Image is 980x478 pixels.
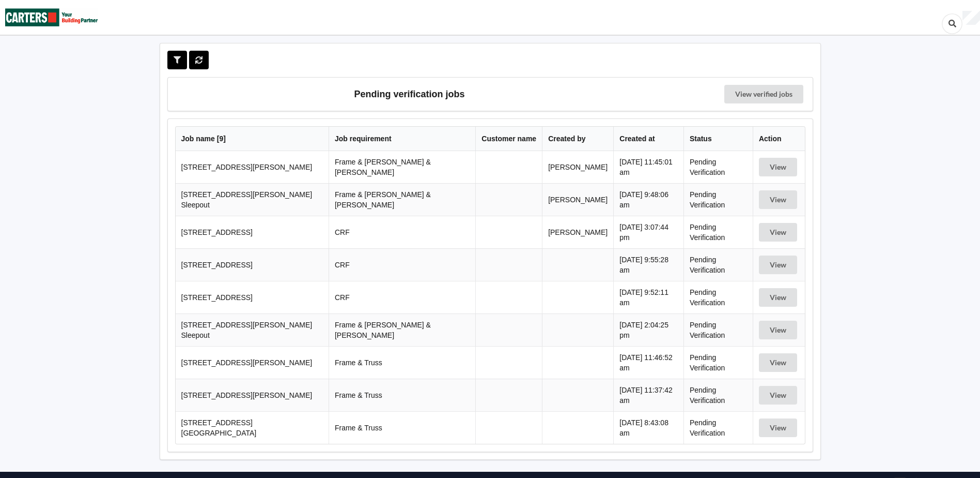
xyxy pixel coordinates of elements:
[329,411,475,444] td: Frame & Truss
[176,248,329,281] td: [STREET_ADDRESS]
[329,127,475,151] th: Job requirement
[759,353,797,372] button: View
[542,216,613,248] td: [PERSON_NAME]
[759,424,799,432] a: View
[962,11,980,25] div: User Profile
[176,346,329,379] td: [STREET_ADDRESS][PERSON_NAME]
[724,85,803,103] a: View verified jobs
[683,183,753,216] td: Pending Verification
[759,158,797,176] button: View
[329,216,475,248] td: CRF
[683,248,753,281] td: Pending Verification
[542,151,613,183] td: [PERSON_NAME]
[759,386,797,405] button: View
[613,151,683,183] td: [DATE] 11:45:01 am
[759,256,797,274] button: View
[613,411,683,444] td: [DATE] 8:43:08 am
[759,326,799,334] a: View
[475,127,542,151] th: Customer name
[329,151,475,183] td: Frame & [PERSON_NAME] & [PERSON_NAME]
[753,127,805,151] th: Action
[5,1,98,34] img: Carters
[613,216,683,248] td: [DATE] 3:07:44 pm
[759,223,797,242] button: View
[176,127,329,151] th: Job name [ 9 ]
[613,183,683,216] td: [DATE] 9:48:06 am
[613,248,683,281] td: [DATE] 9:55:28 am
[176,281,329,313] td: [STREET_ADDRESS]
[683,281,753,313] td: Pending Verification
[613,281,683,313] td: [DATE] 9:52:11 am
[683,151,753,183] td: Pending Verification
[176,151,329,183] td: [STREET_ADDRESS][PERSON_NAME]
[683,216,753,248] td: Pending Verification
[759,391,799,399] a: View
[542,127,613,151] th: Created by
[329,281,475,313] td: CRF
[613,346,683,379] td: [DATE] 11:46:52 am
[683,411,753,444] td: Pending Verification
[613,127,683,151] th: Created at
[683,346,753,379] td: Pending Verification
[759,190,797,209] button: View
[613,313,683,346] td: [DATE] 2:04:25 pm
[683,313,753,346] td: Pending Verification
[329,379,475,411] td: Frame & Truss
[759,321,797,339] button: View
[329,183,475,216] td: Frame & [PERSON_NAME] & [PERSON_NAME]
[329,313,475,346] td: Frame & [PERSON_NAME] & [PERSON_NAME]
[176,379,329,411] td: [STREET_ADDRESS][PERSON_NAME]
[329,346,475,379] td: Frame & Truss
[759,196,799,204] a: View
[542,183,613,216] td: [PERSON_NAME]
[613,379,683,411] td: [DATE] 11:37:42 am
[176,183,329,216] td: [STREET_ADDRESS][PERSON_NAME] Sleepout
[176,216,329,248] td: [STREET_ADDRESS]
[175,85,644,103] h3: Pending verification jobs
[176,313,329,346] td: [STREET_ADDRESS][PERSON_NAME] Sleepout
[683,127,753,151] th: Status
[759,228,799,236] a: View
[329,248,475,281] td: CRF
[759,419,797,437] button: View
[759,163,799,171] a: View
[683,379,753,411] td: Pending Verification
[759,358,799,367] a: View
[759,261,799,269] a: View
[176,411,329,444] td: [STREET_ADDRESS][GEOGRAPHIC_DATA]
[759,288,797,307] button: View
[759,293,799,302] a: View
